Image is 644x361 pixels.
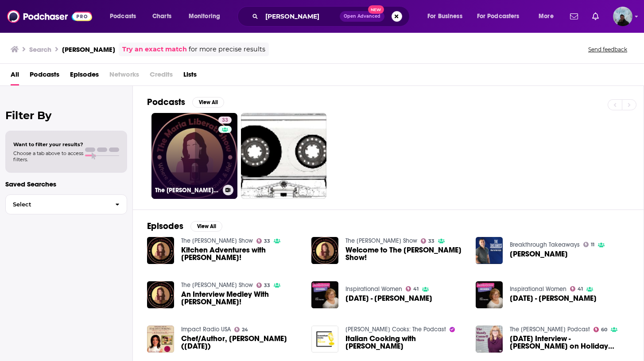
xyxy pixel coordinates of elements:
a: 3/10/24 - Maria Liberati [510,295,597,302]
span: Select [6,202,108,207]
a: Impact Radio USA [181,326,231,333]
a: Inspirational Women [345,285,402,293]
a: 33The [PERSON_NAME] Show [151,113,237,199]
span: An Interview Medley With [PERSON_NAME]! [181,291,301,306]
button: View All [190,221,222,232]
button: open menu [471,9,532,23]
button: Open AdvancedNew [340,11,384,22]
button: Show profile menu [613,7,632,26]
button: View All [192,97,224,108]
span: 11 [591,243,594,247]
span: 33 [264,283,270,287]
button: Select [5,194,127,214]
span: [DATE] Interview - [PERSON_NAME] on Holiday Recipes [510,335,629,350]
img: Italian Cooking with Maria Liberati [311,326,338,353]
img: 3/10/24 - Maria Liberati [476,281,503,308]
img: Podchaser - Follow, Share and Rate Podcasts [7,8,92,25]
img: An Interview Medley With Maria Liberati! [147,281,174,308]
span: Open Advanced [344,14,380,19]
a: An Interview Medley With Maria Liberati! [181,291,301,306]
span: Podcasts [30,67,59,85]
a: The Maria Liberati Show [181,281,253,289]
span: Podcasts [110,10,136,23]
a: EpisodesView All [147,221,222,232]
a: Inspirational Women [510,285,566,293]
span: Welcome to The [PERSON_NAME] Show! [345,246,465,261]
h2: Podcasts [147,97,185,108]
span: 33 [428,239,435,243]
a: 33 [218,116,232,124]
p: Saved Searches [5,180,127,188]
a: Kitchen Adventures with Maria Liberati! [181,246,301,261]
span: 41 [578,287,583,291]
img: 11-17-23 Interview - Maria Liberati on Holiday Recipes [476,326,503,353]
span: New [368,5,384,14]
a: Charts [147,9,177,23]
a: 60 [594,327,608,332]
span: [DATE] - [PERSON_NAME] [510,295,597,302]
a: Welcome to The Maria Liberati Show! [345,246,465,261]
img: User Profile [613,7,632,26]
span: Networks [109,67,139,85]
input: Search podcasts, credits, & more... [262,9,340,23]
span: Want to filter your results? [13,141,83,148]
a: Episodes [70,67,99,85]
span: Monitoring [189,10,220,23]
button: open menu [421,9,473,23]
a: Try an exact match [122,44,187,54]
a: Chef/Author, Maria Liberati (1-15-21) [181,335,301,350]
a: Crutchfield Cooks: The Podcast [345,326,446,333]
h3: [PERSON_NAME] [62,45,115,54]
span: 24 [242,328,248,332]
a: 33 [256,238,271,244]
h3: Search [29,45,51,54]
span: [DATE] - [PERSON_NAME] [345,295,432,302]
span: Credits [150,67,173,85]
span: Italian Cooking with [PERSON_NAME] [345,335,465,350]
img: Maria Liberati [476,237,503,264]
a: 11-17-23 Interview - Maria Liberati on Holiday Recipes [510,335,629,350]
a: PodcastsView All [147,97,224,108]
a: All [11,67,19,85]
a: Breakthrough Takeaways [510,241,580,248]
span: 41 [413,287,419,291]
a: Lists [183,67,197,85]
a: The Maria Liberati Show [345,237,417,245]
a: 24 [234,327,248,332]
span: [PERSON_NAME] [510,250,568,258]
button: open menu [104,9,147,23]
a: Kitchen Adventures with Maria Liberati! [147,237,174,264]
span: Charts [152,10,171,23]
a: 41 [570,286,583,291]
a: 33 [421,238,435,244]
a: Maria Liberati [510,250,568,258]
span: Kitchen Adventures with [PERSON_NAME]! [181,246,301,261]
span: for more precise results [189,44,265,54]
img: Chef/Author, Maria Liberati (1-15-21) [147,326,174,353]
a: The Maria Liberati Show [181,237,253,245]
button: open menu [532,9,565,23]
img: Welcome to The Maria Liberati Show! [311,237,338,264]
span: More [539,10,554,23]
span: Logged in as DavidWest [613,7,632,26]
a: Italian Cooking with Maria Liberati [345,335,465,350]
span: 33 [222,116,228,125]
img: 3/10/24 - Maria Liberati [311,281,338,308]
a: 3/10/24 - Maria Liberati [345,295,432,302]
span: 33 [264,239,270,243]
h3: The [PERSON_NAME] Show [155,186,219,194]
a: 41 [406,286,419,291]
span: For Business [427,10,462,23]
span: 60 [601,328,607,332]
